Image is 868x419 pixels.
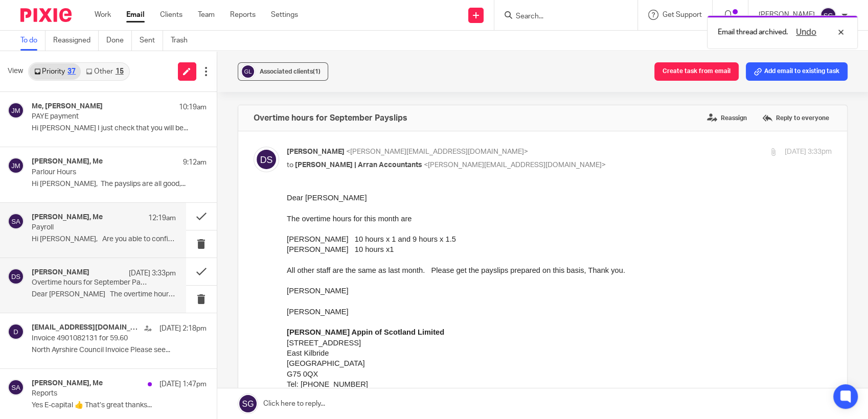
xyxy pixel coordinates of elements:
button: Undo [793,26,819,38]
div: 37 [67,68,76,75]
img: svg%3E [8,379,24,395]
a: Settings [271,10,298,20]
label: Reassign [704,110,749,126]
span: [PERSON_NAME] [287,148,345,155]
h4: [EMAIL_ADDRESS][DOMAIN_NAME] [32,323,139,332]
h4: Overtime hours for September Payslips [254,113,407,123]
img: svg%3E [820,7,836,24]
img: svg%3E [8,323,24,340]
a: Reports [230,10,256,20]
p: 10:19am [179,102,207,112]
a: Team [198,10,215,20]
a: Done [106,31,132,51]
p: 9:12am [183,157,207,168]
p: [DATE] 2:18pm [159,323,207,334]
img: svg%3E [8,213,24,229]
p: Invoice 4901082131 for 59.60 [32,334,171,343]
h4: [PERSON_NAME], Me [32,213,103,222]
img: svg%3E [8,157,24,174]
a: Clients [160,10,182,20]
p: PAYE payment [32,112,171,121]
p: Email thread archived. [718,27,788,37]
p: Parlour Hours [32,168,171,177]
h4: Me, [PERSON_NAME] [32,102,103,111]
img: svg%3E [8,268,24,285]
p: [DATE] 3:33pm [785,147,832,157]
img: svg%3E [240,64,256,79]
div: 15 [116,68,124,75]
a: To do [20,31,45,51]
img: svg%3E [254,147,279,172]
a: Priority37 [29,63,81,80]
a: Reassigned [53,31,99,51]
button: Add email to existing task [746,62,848,81]
label: Reply to everyone [760,110,832,126]
p: [DATE] 1:47pm [159,379,207,389]
button: Create task from email [654,62,739,81]
p: North Ayrshire Council Invoice Please see... [32,346,207,355]
a: Work [95,10,111,20]
span: [PERSON_NAME] | Arran Accountants [295,161,422,169]
p: Dear [PERSON_NAME] The overtime hours for this... [32,290,176,299]
a: Trash [171,31,195,51]
p: Hi [PERSON_NAME] I just check that you will be... [32,124,207,133]
p: Hi [PERSON_NAME], The payslips are all good,... [32,180,207,189]
a: Sent [140,31,163,51]
p: [DATE] 3:33pm [129,268,176,278]
img: svg%3E [8,102,24,119]
h4: [PERSON_NAME], Me [32,157,103,166]
img: Pixie [20,8,72,22]
a: Email [126,10,145,20]
p: Yes E-capital 👍 That’s great thanks... [32,401,207,410]
p: Payroll [32,223,147,232]
p: Reports [32,389,171,398]
span: View [8,66,23,77]
a: Other15 [81,63,128,80]
span: Associated clients [260,68,321,75]
span: (1) [313,68,321,75]
h4: [PERSON_NAME] [32,268,89,277]
p: Hi [PERSON_NAME], Are you able to confirm... [32,235,176,244]
span: to [287,161,293,169]
h4: [PERSON_NAME], Me [32,379,103,388]
p: Overtime hours for September Payslips [32,278,147,287]
span: <[PERSON_NAME][EMAIL_ADDRESS][DOMAIN_NAME]> [424,161,606,169]
p: 12:19am [148,213,176,223]
span: <[PERSON_NAME][EMAIL_ADDRESS][DOMAIN_NAME]> [346,148,528,155]
button: Associated clients(1) [238,62,328,81]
